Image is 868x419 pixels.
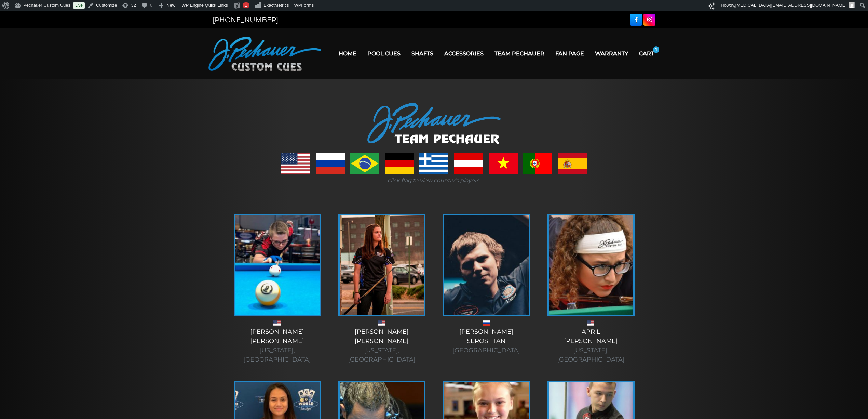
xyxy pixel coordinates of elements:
[406,45,439,62] a: Shafts
[362,45,406,62] a: Pool Cues
[441,327,532,355] div: [PERSON_NAME] Seroshtan
[545,327,636,364] div: April [PERSON_NAME]
[439,45,489,62] a: Accessories
[232,346,323,364] div: [US_STATE], [GEOGRAPHIC_DATA]
[245,3,247,8] span: 1
[545,346,636,364] div: [US_STATE], [GEOGRAPHIC_DATA]
[235,215,320,315] img: alex-bryant-225x320.jpg
[73,2,85,9] a: Live
[545,214,636,364] a: April[PERSON_NAME] [US_STATE], [GEOGRAPHIC_DATA]
[213,16,278,24] a: [PHONE_NUMBER]
[550,45,589,62] a: Fan Page
[388,177,480,184] i: click flag to view country's players.
[333,45,362,62] a: Home
[232,214,323,364] a: [PERSON_NAME][PERSON_NAME] [US_STATE], [GEOGRAPHIC_DATA]
[232,327,323,364] div: [PERSON_NAME] [PERSON_NAME]
[336,346,427,364] div: [US_STATE], [GEOGRAPHIC_DATA]
[441,346,532,355] div: [GEOGRAPHIC_DATA]
[340,215,424,315] img: amanda-c-1-e1555337534391.jpg
[549,215,633,315] img: April-225x320.jpg
[589,45,634,62] a: Warranty
[336,327,427,364] div: [PERSON_NAME] [PERSON_NAME]
[336,214,427,364] a: [PERSON_NAME][PERSON_NAME] [US_STATE], [GEOGRAPHIC_DATA]
[634,45,660,62] a: Cart
[441,214,532,355] a: [PERSON_NAME]Seroshtan [GEOGRAPHIC_DATA]
[208,37,321,71] img: Pechauer Custom Cues
[735,3,846,8] span: [MEDICAL_DATA][EMAIL_ADDRESS][DOMAIN_NAME]
[489,45,550,62] a: Team Pechauer
[444,215,529,315] img: andrei-1-225x320.jpg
